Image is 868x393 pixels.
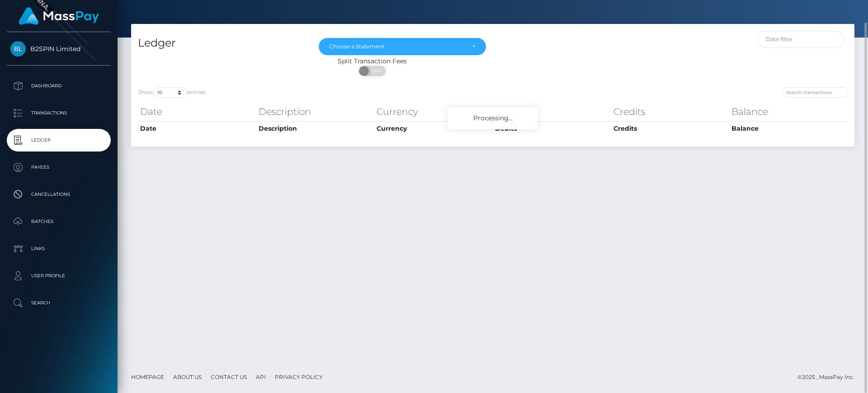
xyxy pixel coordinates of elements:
[374,121,493,136] th: Currency
[138,35,305,51] h4: Ledger
[10,269,107,283] p: User Profile
[7,292,111,314] a: Search
[797,372,861,382] div: © 2025 , MassPay Inc.
[256,121,375,136] th: Description
[782,87,848,98] input: Search transactions
[252,370,269,384] a: API
[10,215,107,228] p: Batches
[374,103,493,121] th: Currency
[757,31,844,47] input: Date filter
[448,107,538,129] div: Processing...
[7,210,111,233] a: Batches
[207,370,250,384] a: Contact Us
[729,121,848,136] th: Balance
[729,103,848,121] th: Balance
[7,265,111,287] a: User Profile
[10,106,107,120] p: Transactions
[7,102,111,124] a: Transactions
[138,103,256,121] th: Date
[493,103,611,121] th: Debits
[10,188,107,201] p: Cancellations
[10,41,26,57] img: B2SPIN Limited
[10,161,107,174] p: Payees
[7,75,111,97] a: Dashboard
[10,133,107,147] p: Ledger
[329,43,465,50] div: Choose a Statement
[131,57,613,66] div: Split Transaction Fees
[19,7,99,25] img: MassPay Logo
[256,103,375,121] th: Description
[7,156,111,179] a: Payees
[138,87,206,98] label: Show entries
[138,121,256,136] th: Date
[271,370,326,384] a: Privacy Policy
[7,237,111,260] a: Links
[319,38,486,55] button: Choose a Statement
[364,66,387,76] span: OFF
[10,296,107,310] p: Search
[7,129,111,152] a: Ledger
[10,79,107,93] p: Dashboard
[493,121,611,136] th: Debits
[611,121,730,136] th: Credits
[7,183,111,206] a: Cancellations
[611,103,730,121] th: Credits
[170,370,205,384] a: About Us
[127,370,168,384] a: Homepage
[153,87,187,98] select: Showentries
[10,242,107,256] p: Links
[7,45,111,53] span: B2SPIN Limited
